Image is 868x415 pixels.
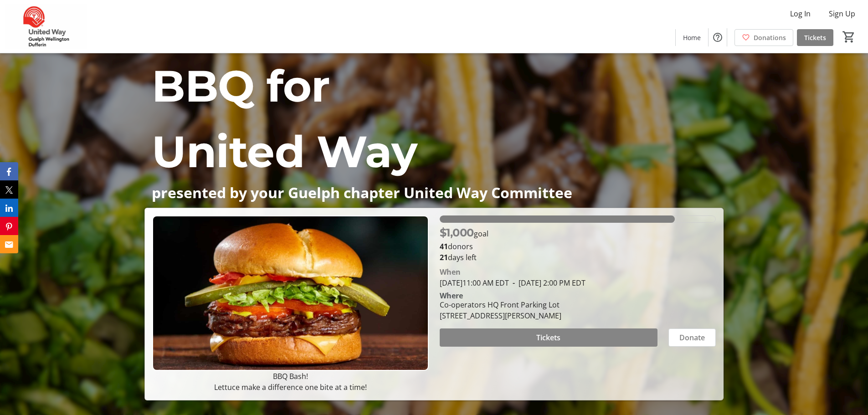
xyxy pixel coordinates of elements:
p: days left [440,252,716,263]
button: Tickets [440,328,657,347]
button: Cart [841,29,857,45]
p: BBQ Bash! [152,371,428,382]
span: BBQ for [152,59,330,113]
span: [DATE] 2:00 PM EDT [509,278,586,288]
a: Home [676,29,708,46]
span: 21 [440,252,448,262]
a: Donations [734,29,793,46]
div: When [440,266,461,277]
button: Sign Up [822,6,863,21]
div: 85.275% of fundraising goal reached [440,215,716,223]
span: Tickets [804,33,826,42]
div: [STREET_ADDRESS][PERSON_NAME] [440,310,561,321]
p: donors [440,241,716,252]
button: Log In [783,6,818,21]
span: $1,000 [440,226,474,239]
span: Donate [679,332,705,343]
p: Lettuce make a difference one bite at a time! [152,382,428,393]
span: Home [683,33,701,42]
span: Log In [790,8,811,19]
a: Tickets [797,29,833,46]
div: Where [440,292,463,299]
span: [DATE] 11:00 AM EDT [440,278,509,288]
button: Help [709,28,727,46]
b: 41 [440,241,448,251]
span: Donations [754,33,786,42]
img: Campaign CTA Media Photo [152,215,428,371]
span: - [509,278,519,288]
img: United Way Guelph Wellington Dufferin's Logo [5,4,87,49]
div: Co-operators HQ Front Parking Lot [440,299,561,310]
p: presented by your Guelph chapter United Way Committee [152,184,716,200]
span: Tickets [536,332,560,343]
span: Sign Up [829,8,855,19]
p: goal [440,225,488,241]
span: United Way [152,125,417,178]
button: Donate [668,328,716,347]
